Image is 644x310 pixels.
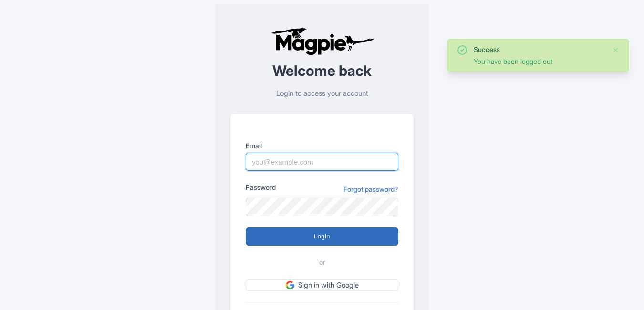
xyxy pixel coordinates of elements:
[319,257,325,268] span: or
[246,227,398,246] input: Login
[246,153,398,171] input: you@example.com
[230,63,414,79] h2: Welcome back
[269,27,376,55] img: logo-ab69f6fb50320c5b225c76a69d11143b.png
[474,56,604,66] div: You have been logged out
[230,88,414,99] p: Login to access your account
[612,44,620,56] button: Close
[246,182,276,192] label: Password
[474,44,604,54] div: Success
[246,141,398,151] label: Email
[246,279,398,291] a: Sign in with Google
[286,281,294,289] img: google.svg
[343,184,398,194] a: Forgot password?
